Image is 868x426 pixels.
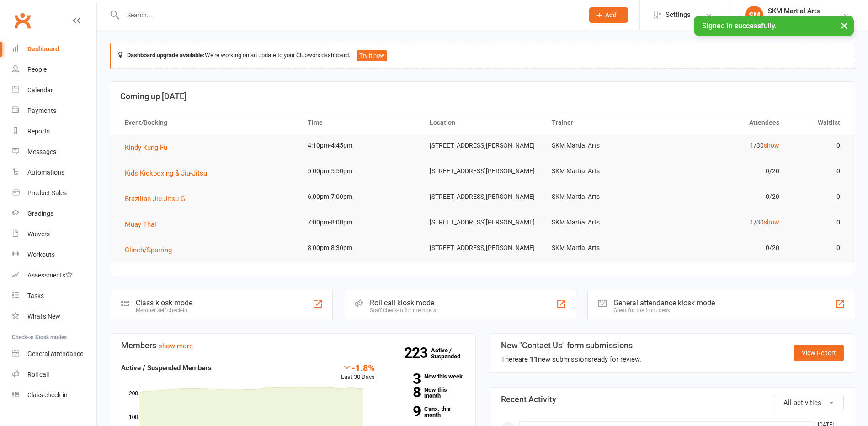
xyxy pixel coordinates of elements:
[125,168,213,179] button: Kids Kickboxing & Jiu-Jitsu
[121,364,212,372] strong: Active / Suspended Members
[613,298,715,307] div: General attendance kiosk mode
[543,111,666,134] th: Trainer
[12,344,96,364] a: General attendance kiosk mode
[613,307,715,314] div: Great for the front desk
[421,111,543,134] th: Location
[605,11,617,19] span: Add
[370,307,436,314] div: Staff check-in for members
[12,121,96,142] a: Reports
[117,111,299,134] th: Event/Booking
[120,9,577,21] input: Search...
[666,160,788,182] td: 0/20
[27,66,47,73] div: People
[12,162,96,183] a: Automations
[120,92,845,101] h3: Coming up [DATE]
[773,395,844,410] button: All activities
[666,111,788,134] th: Attendees
[836,16,852,35] button: ×
[421,135,543,156] td: [STREET_ADDRESS][PERSON_NAME]
[764,218,779,226] a: show
[12,80,96,101] a: Calendar
[501,395,844,404] h3: Recent Activity
[404,346,431,360] strong: 223
[27,189,67,197] div: Product Sales
[125,144,167,152] span: Kindy Kung Fu
[389,385,421,399] strong: 8
[389,405,421,418] strong: 9
[501,354,641,365] div: There are new submissions ready for review.
[299,160,421,182] td: 5:00pm-5:50pm
[530,355,538,363] strong: 11
[543,135,666,156] td: SKM Martial Arts
[27,391,68,399] div: Class check-in
[299,186,421,208] td: 6:00pm-7:00pm
[543,237,666,259] td: SKM Martial Arts
[12,203,96,224] a: Gradings
[125,195,187,203] span: Brazilian Jiu-Jitsu Gi
[589,7,628,23] button: Add
[341,362,375,373] div: -1.8%
[666,186,788,208] td: 0/20
[27,272,73,279] div: Assessments
[12,59,96,80] a: People
[764,142,779,149] a: show
[27,107,56,114] div: Payments
[27,128,50,135] div: Reports
[666,5,691,25] span: Settings
[27,313,60,320] div: What's New
[125,169,207,177] span: Kids Kickboxing & Jiu-Jitsu
[299,111,421,134] th: Time
[125,245,178,256] button: Clinch/Sparring
[788,111,848,134] th: Waitlist
[12,224,96,245] a: Waivers
[666,237,788,259] td: 0/20
[341,362,375,382] div: Last 30 Days
[27,371,49,378] div: Roll call
[11,9,34,32] a: Clubworx
[12,385,96,405] a: Class kiosk mode
[12,142,96,162] a: Messages
[125,219,163,230] button: Muay Thai
[12,183,96,203] a: Product Sales
[12,265,96,286] a: Assessments
[299,212,421,233] td: 7:00pm-8:00pm
[125,142,174,153] button: Kindy Kung Fu
[121,341,464,350] h3: Members
[788,135,848,156] td: 0
[788,160,848,182] td: 0
[666,135,788,156] td: 1/30
[745,6,763,24] div: SM
[421,160,543,182] td: [STREET_ADDRESS][PERSON_NAME]
[389,406,464,418] a: 9Canx. this month
[110,43,855,69] div: We're working on an update to your Clubworx dashboard.
[299,135,421,156] td: 4:10pm-4:45pm
[125,246,172,254] span: Clinch/Sparring
[389,387,464,399] a: 8New this month
[27,45,59,53] div: Dashboard
[543,186,666,208] td: SKM Martial Arts
[421,237,543,259] td: [STREET_ADDRESS][PERSON_NAME]
[136,298,192,307] div: Class kiosk mode
[12,39,96,59] a: Dashboard
[27,210,53,217] div: Gradings
[27,148,56,155] div: Messages
[788,186,848,208] td: 0
[357,50,387,61] button: Try it now
[27,169,64,176] div: Automations
[702,21,777,30] span: Signed in successfully.
[768,15,820,23] div: SKM Martial Arts
[543,212,666,233] td: SKM Martial Arts
[27,350,83,357] div: General attendance
[12,364,96,385] a: Roll call
[27,251,55,258] div: Workouts
[788,237,848,259] td: 0
[136,307,192,314] div: Member self check-in
[788,212,848,233] td: 0
[431,341,471,366] a: 223Active / Suspended
[27,230,50,238] div: Waivers
[421,212,543,233] td: [STREET_ADDRESS][PERSON_NAME]
[666,212,788,233] td: 1/30
[127,52,205,59] strong: Dashboard upgrade available:
[794,345,844,361] a: View Report
[12,101,96,121] a: Payments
